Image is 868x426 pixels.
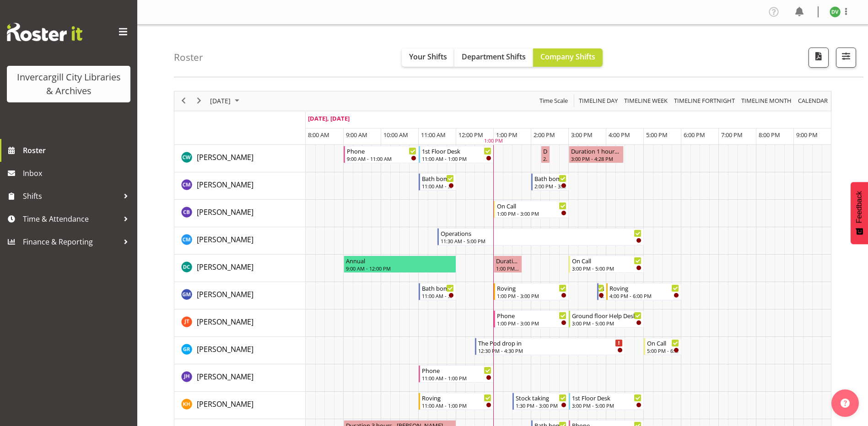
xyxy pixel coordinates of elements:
span: 5:00 PM [646,131,668,139]
img: desk-view11665.jpg [830,6,841,17]
div: 1:00 PM - 1:45 PM [496,265,520,272]
div: Gabriel McKay Smith"s event - Roving Begin From Thursday, October 2, 2025 at 4:00:00 PM GMT+13:00... [606,283,681,300]
span: Timeline Month [740,95,793,106]
span: Timeline Day [578,95,619,106]
td: Chamique Mamolo resource [174,172,306,200]
span: [PERSON_NAME] [197,289,253,299]
div: Catherine Wilson"s event - Duration 1 hours - Catherine Wilson Begin From Thursday, October 2, 20... [569,146,624,163]
span: Your Shifts [409,52,447,62]
div: Roving [422,393,491,402]
button: Month [797,95,830,106]
div: Annual [346,256,454,265]
span: Time & Attendance [23,212,119,226]
button: Feedback - Show survey [851,182,868,244]
div: Gabriel McKay Smith"s event - New book tagging Begin From Thursday, October 2, 2025 at 3:45:00 PM... [597,283,607,300]
div: 11:00 AM - 12:00 PM [422,182,454,190]
div: 1st Floor Desk [422,146,491,155]
button: Timeline Week [623,95,669,106]
td: Cindy Mulrooney resource [174,227,306,255]
span: Finance & Reporting [23,235,119,249]
td: Jill Harpur resource [174,364,306,392]
td: Chris Broad resource [174,200,306,227]
span: [PERSON_NAME] [197,207,253,217]
div: next period [191,91,207,111]
a: [PERSON_NAME] [197,344,253,355]
div: Donald Cunningham"s event - Duration 0 hours - Donald Cunningham Begin From Thursday, October 2, ... [494,256,522,273]
span: Timeline Fortnight [673,95,736,106]
span: 10:00 AM [383,131,408,139]
span: 7:00 PM [721,131,743,139]
div: Glen Tomlinson"s event - Ground floor Help Desk Begin From Thursday, October 2, 2025 at 3:00:00 P... [569,310,644,328]
span: 1:00 PM [496,131,518,139]
div: Grace Roscoe-Squires"s event - The Pod drop in Begin From Thursday, October 2, 2025 at 12:30:00 P... [475,338,625,355]
div: The Pod drop in [478,338,623,347]
div: Catherine Wilson"s event - 1st Floor Desk Begin From Thursday, October 2, 2025 at 11:00:00 AM GMT... [419,146,494,163]
div: 11:00 AM - 1:00 PM [422,374,491,382]
div: Gabriel McKay Smith"s event - Roving Begin From Thursday, October 2, 2025 at 1:00:00 PM GMT+13:00... [494,283,569,300]
div: 1:00 PM - 3:00 PM [497,319,566,327]
div: Phone [422,366,491,375]
div: Catherine Wilson"s event - Phone Begin From Thursday, October 2, 2025 at 9:00:00 AM GMT+13:00 End... [344,146,419,163]
div: 1:00 PM - 3:00 PM [497,292,566,299]
button: Fortnight [673,95,737,106]
div: Catherine Wilson"s event - Duration 0 hours - Catherine Wilson Begin From Thursday, October 2, 20... [541,146,550,163]
button: Company Shifts [533,48,603,67]
div: Chris Broad"s event - On Call Begin From Thursday, October 2, 2025 at 1:00:00 PM GMT+13:00 Ends A... [494,201,569,218]
div: 3:45 PM - 4:00 PM [600,292,604,299]
div: Kaela Harley"s event - Roving Begin From Thursday, October 2, 2025 at 11:00:00 AM GMT+13:00 Ends ... [419,393,494,410]
div: Duration 0 hours - [PERSON_NAME] [496,256,520,265]
span: Time Scale [539,95,569,106]
a: [PERSON_NAME] [197,316,253,327]
div: Invercargill City Libraries & Archives [16,70,121,98]
div: 3:00 PM - 4:28 PM [571,155,621,162]
button: Filter Shifts [836,48,856,68]
span: [DATE], [DATE] [308,114,350,122]
span: 9:00 PM [796,131,818,139]
span: [PERSON_NAME] [197,317,253,327]
span: 8:00 AM [308,131,329,139]
td: Donald Cunningham resource [174,255,306,282]
div: 11:00 AM - 1:00 PM [422,402,491,409]
span: [DATE] [209,95,232,106]
span: [PERSON_NAME] [197,399,253,409]
div: 11:00 AM - 1:00 PM [422,155,491,162]
div: 1:00 PM - 3:00 PM [497,210,566,217]
div: 11:30 AM - 5:00 PM [441,237,642,245]
a: [PERSON_NAME] [197,234,253,245]
div: 1st Floor Desk [572,393,642,402]
button: Your Shifts [402,48,454,67]
div: Roving [609,283,679,293]
div: previous period [176,91,191,111]
div: Duration 1 hours - [PERSON_NAME] [571,146,621,155]
td: Grace Roscoe-Squires resource [174,337,306,364]
div: Phone [347,146,416,155]
div: 5:00 PM - 6:00 PM [647,347,679,354]
div: 4:00 PM - 6:00 PM [609,292,679,299]
span: [PERSON_NAME] [197,344,253,354]
button: Next [193,95,205,106]
div: 9:00 AM - 12:00 PM [346,265,454,272]
span: 11:00 AM [421,131,446,139]
h4: Roster [174,52,203,63]
div: 1:00 PM [484,137,503,145]
div: Duration 0 hours - [PERSON_NAME] [543,146,548,155]
div: Bath bombs [534,174,566,183]
span: [PERSON_NAME] [197,262,253,272]
div: Glen Tomlinson"s event - Phone Begin From Thursday, October 2, 2025 at 1:00:00 PM GMT+13:00 Ends ... [494,310,569,328]
span: [PERSON_NAME] [197,372,253,382]
span: 9:00 AM [346,131,367,139]
img: Rosterit website logo [7,23,82,41]
div: Jill Harpur"s event - Phone Begin From Thursday, October 2, 2025 at 11:00:00 AM GMT+13:00 Ends At... [419,365,494,383]
div: 3:00 PM - 5:00 PM [572,402,642,409]
span: Roster [23,144,133,157]
div: Chamique Mamolo"s event - Bath bombs Begin From Thursday, October 2, 2025 at 11:00:00 AM GMT+13:0... [419,173,456,191]
span: Inbox [23,166,133,180]
div: 3:00 PM - 5:00 PM [572,319,642,327]
div: 1:30 PM - 3:00 PM [516,402,566,409]
a: [PERSON_NAME] [197,152,253,163]
div: October 2, 2025 [207,91,245,111]
button: Previous [178,95,190,106]
div: Bath bombs [422,283,454,293]
div: On Call [497,201,566,210]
